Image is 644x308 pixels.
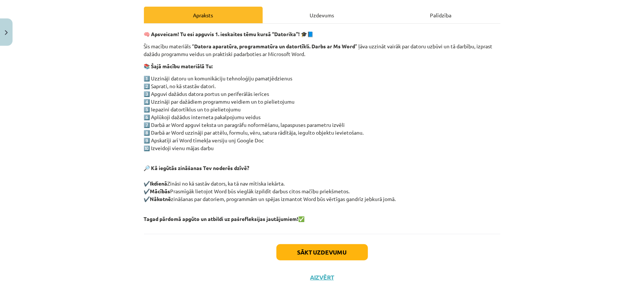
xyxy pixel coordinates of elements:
[276,244,368,260] button: Sākt uzdevumu
[144,215,299,222] strong: Tagad pārdomā apgūto un atbildi uz pašrefleksijas jautājumiem!
[144,31,314,37] strong: 🧠 Apsveicam! Tu esi apguvis 1. ieskaites tēmu kursā “Datorika”! 🎓📘
[263,7,382,23] div: Uzdevums
[150,195,171,202] strong: Nākotnē
[144,75,500,152] p: 1️⃣ Uzzināji datoru un komunikāciju tehnoloģiju pamatjēdzienus 2️⃣ Saprati, no kā stastāv datori....
[308,274,336,281] button: Aizvērt
[194,43,355,49] strong: Datora aparatūra, programmatūra un datortīkli. Darbs ar Ms Word
[382,7,500,23] div: Palīdzība
[144,165,249,171] strong: 🔎 Kā iegūtās zināšanas Tev noderēs dzīvē?
[144,42,500,58] p: Šis macību materiāls “ ” ļāva uzzināt vairāk par datoru uzbūvi un tā darbību, izprast dažādu prog...
[5,30,8,35] img: icon-close-lesson-0947bae3869378f0d4975bcd49f059093ad1ed9edebbc8119c70593378902aed.svg
[144,156,500,211] p: ✔️ Zināsi no kā sastāv dators, ka tā nav mītiska iekārta. ✔️ Prasmīgāk lietojot Word būs vieglāk ...
[150,188,171,194] strong: Mācībās
[150,180,168,187] strong: Ikdienā
[144,215,500,223] p: ✅
[144,63,213,69] strong: 📚 Šajā mācību materiālā Tu:
[144,7,263,23] div: Apraksts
